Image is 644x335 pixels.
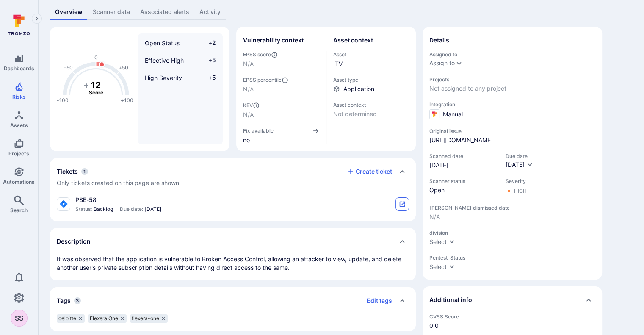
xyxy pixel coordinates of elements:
span: Backlog [94,206,113,213]
tspan: 12 [91,80,101,90]
a: Scanner data [88,4,135,20]
span: Manual [443,110,463,119]
span: [PERSON_NAME] dismissed date [429,205,595,211]
section: details card [423,27,602,280]
div: Collapse [423,286,602,313]
section: tickets card [50,158,416,221]
span: Asset context [333,102,409,108]
div: High [514,188,527,194]
span: Search [10,207,28,213]
span: EPSS percentile [243,77,319,83]
span: [DATE] [429,161,497,169]
span: Scanned date [429,153,497,159]
span: Status: [75,206,92,213]
p: It was observed that the application is vulnerable to Broken Access Control, allowing an attacker... [57,255,409,272]
text: 0 [94,54,98,60]
text: Score [89,89,103,96]
span: Effective High [145,57,184,64]
text: +100 [121,97,133,103]
span: [DATE] [145,206,161,213]
a: [URL][DOMAIN_NAME] [429,136,493,144]
a: ITV [333,60,343,67]
button: Create ticket [347,168,392,175]
span: Open Status [145,39,180,47]
span: 3 [74,297,81,304]
g: The vulnerability score is based on the parameters defined in the settings [79,80,113,96]
span: High Severity [145,74,182,81]
tspan: + [83,80,89,90]
span: Open [429,186,497,194]
span: +5 [200,56,216,65]
span: Due date: [120,206,143,213]
span: Asset type [333,77,409,83]
span: Pentest_Status [429,255,595,261]
span: N/A [429,213,595,221]
span: Projects [8,150,29,157]
div: Select [429,263,447,271]
button: SS [11,310,28,327]
span: N/A [243,85,319,94]
div: Due date field [506,153,533,169]
a: Associated alerts [135,4,194,20]
span: Not determined [333,110,409,118]
span: Dashboards [4,65,34,72]
h2: Vulnerability context [243,36,304,44]
span: Scanner status [429,178,497,184]
span: [DATE] [506,161,525,168]
button: Select [429,263,455,271]
div: Vulnerability tabs [50,4,632,20]
span: 1 [81,168,88,175]
span: Projects [429,76,595,83]
h2: Description [57,237,91,246]
a: Activity [194,4,226,20]
a: Overview [50,4,88,20]
text: -100 [57,97,69,103]
span: deloitte [58,315,76,322]
button: [DATE] [506,161,533,169]
text: -50 [64,64,73,71]
div: Collapse tags [50,287,416,314]
span: Flexera One [90,315,118,322]
span: 0.0 [429,321,595,330]
span: Due date [506,153,533,159]
span: EPSS score [243,51,319,58]
button: Expand dropdown [456,60,462,66]
span: +5 [200,73,216,82]
span: Assigned to [429,51,595,58]
span: Automations [3,179,35,185]
div: Collapse description [50,228,416,255]
div: Collapse [50,158,416,194]
h2: Additional info [429,296,472,304]
button: Select [429,238,455,246]
span: no [243,136,319,144]
button: Assign to [429,60,455,66]
span: Risks [12,94,26,100]
span: Only tickets created on this page are shown. [57,179,181,186]
span: division [429,230,595,236]
div: Flexera One [88,314,127,323]
span: flexera-one [132,315,159,322]
h2: Tickets [57,167,78,176]
h2: Details [429,36,449,44]
span: Integration [429,101,595,108]
span: CVSS Score [429,313,595,320]
button: Edit tags [360,294,392,307]
h2: Tags [57,296,71,305]
span: Original issue [429,128,595,134]
div: flexera-one [130,314,168,323]
span: KEV [243,102,319,109]
span: N/A [243,111,319,119]
span: Not assigned to any project [429,84,595,93]
text: +50 [119,64,128,71]
div: PSE-58 [75,196,161,204]
h2: Asset context [333,36,373,44]
span: +2 [200,39,216,47]
span: Assets [10,122,28,128]
span: Severity [506,178,527,184]
span: Asset [333,51,409,58]
div: deloitte [57,314,85,323]
span: Application [343,85,374,93]
div: Sooraj Sudevan [11,310,28,327]
div: Select [429,238,447,246]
